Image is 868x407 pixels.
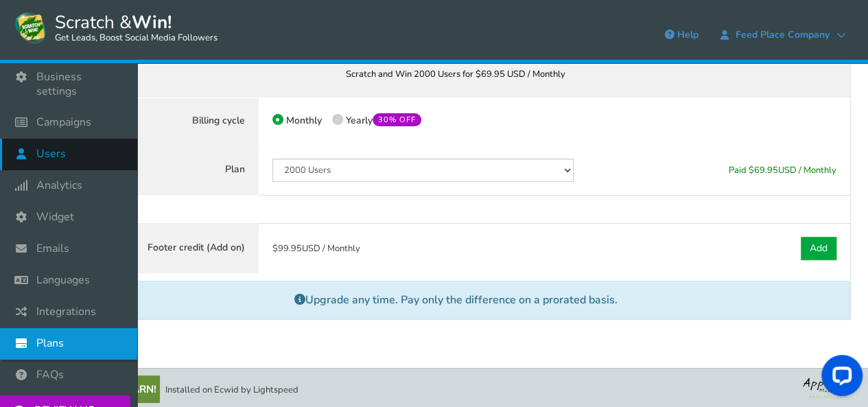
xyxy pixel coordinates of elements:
[754,164,778,176] span: 69.95
[36,115,91,130] span: Campaigns
[801,237,836,260] a: Add
[36,147,66,161] span: Users
[61,223,259,274] label: Footer credit (Add on)
[272,242,360,255] span: $ USD / Monthly
[36,178,82,193] span: Analytics
[729,30,836,40] span: Feed Place Company
[61,145,259,196] label: Plan
[36,273,90,288] span: Languages
[61,281,850,319] p: Upgrade any time. Pay only the difference on a prorated basis.
[36,210,74,224] span: Widget
[36,242,69,256] span: Emails
[803,375,858,398] img: bg_logo_foot.webp
[36,70,124,99] span: Business settings
[346,68,565,80] b: Scratch and Win 2000 Users for $69.95 USD / Monthly
[61,97,259,146] label: Billing cycle
[278,242,302,255] span: 99.95
[36,336,64,351] span: Plans
[373,113,421,126] mark: 30% OFF
[346,114,421,127] span: Yearly
[36,368,64,382] span: FAQs
[14,10,218,45] a: Scratch &Win! Get Leads, Boost Social Media Followers
[729,164,836,176] span: Paid $ USD / Monthly
[658,24,705,46] a: Help
[286,114,322,127] span: Monthly
[132,10,172,34] strong: Win!
[677,28,699,41] span: Help
[14,10,48,45] img: Scratch and Win
[36,305,96,319] span: Integrations
[165,384,298,396] span: Installed on Ecwid by Lightspeed
[810,349,868,407] iframe: LiveChat chat widget
[55,33,218,44] small: Get Leads, Boost Social Media Followers
[48,10,218,45] span: Scratch &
